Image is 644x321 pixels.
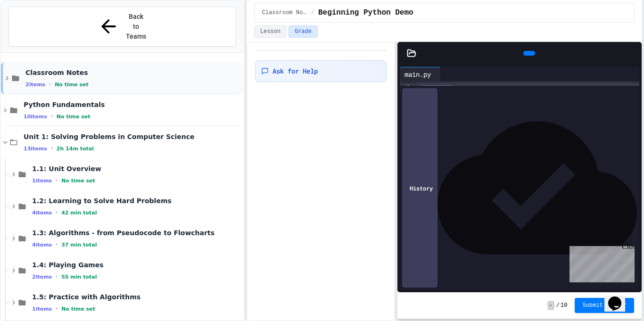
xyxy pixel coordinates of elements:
[32,210,52,216] span: 4 items
[61,178,95,184] span: No time set
[400,69,436,79] div: main.py
[32,293,242,301] span: 1.5: Practice with Algorithms
[32,229,242,237] span: 1.3: Algorithms - from Pseudocode to Flowcharts
[49,81,51,88] span: •
[56,241,58,248] span: •
[8,7,236,47] button: Back to Teams
[400,67,441,81] div: main.py
[32,274,52,280] span: 2 items
[262,9,307,16] span: Classroom Notes
[61,306,95,312] span: No time set
[24,146,47,152] span: 13 items
[61,242,97,248] span: 37 min total
[272,66,318,76] span: Ask for Help
[4,4,65,60] div: Chat with us now!Close
[32,165,242,173] span: 1.1: Unit Overview
[24,100,242,109] span: Python Fundamentals
[582,302,627,309] span: Submit Answer
[318,7,413,18] span: Beginning Python Demo
[51,145,53,152] span: •
[61,274,97,280] span: 55 min total
[56,177,58,184] span: •
[61,210,97,216] span: 42 min total
[604,283,635,312] iframe: chat widget
[556,302,560,309] span: /
[32,261,242,269] span: 1.4: Playing Games
[254,25,287,38] button: Lesson
[57,146,94,152] span: 2h 14m total
[32,242,52,248] span: 4 items
[55,82,89,88] span: No time set
[32,197,242,205] span: 1.2: Learning to Solve Hard Problems
[566,242,635,282] iframe: chat widget
[24,114,47,120] span: 10 items
[32,178,52,184] span: 1 items
[289,25,318,38] button: Grade
[575,298,634,313] button: Submit Answer
[24,132,242,141] span: Unit 1: Solving Problems in Computer Science
[25,68,242,77] span: Classroom Notes
[56,273,58,280] span: •
[32,306,52,312] span: 1 items
[311,9,314,16] span: /
[56,305,58,313] span: •
[56,209,58,216] span: •
[57,114,91,120] span: No time set
[125,12,147,41] span: Back to Teams
[561,302,567,309] span: 10
[25,82,45,88] span: 2 items
[547,301,554,310] span: -
[51,113,53,120] span: •
[400,83,412,92] div: 1
[402,88,438,288] div: History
